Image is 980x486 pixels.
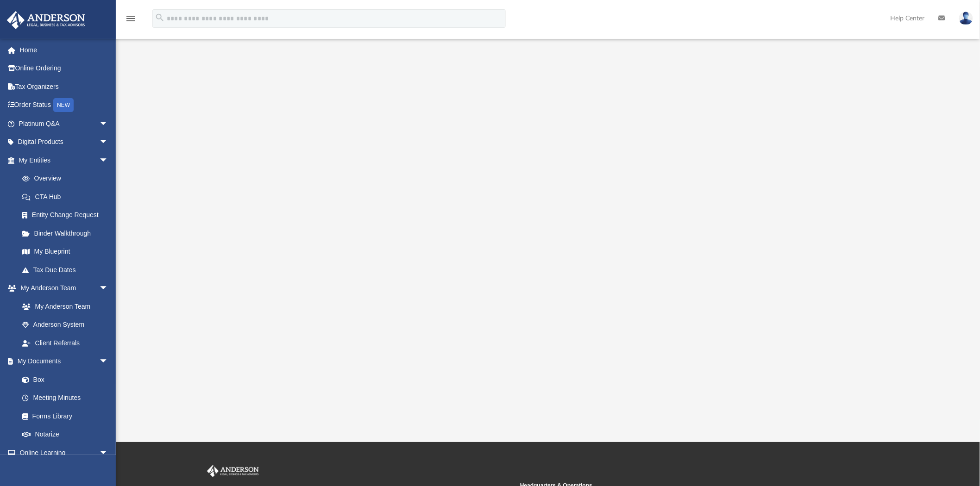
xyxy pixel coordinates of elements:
a: Entity Change Request [13,206,122,224]
div: NEW [53,98,74,112]
a: Home [6,41,122,59]
a: Notarize [13,425,118,444]
a: Platinum Q&Aarrow_drop_down [6,114,122,133]
span: arrow_drop_down [99,151,118,170]
a: Tax Due Dates [13,261,122,279]
a: Tax Organizers [6,77,122,96]
a: Order StatusNEW [6,96,122,115]
a: Online Learningarrow_drop_down [6,443,118,462]
a: My Blueprint [13,243,118,261]
a: My Anderson Team [13,297,113,316]
a: Binder Walkthrough [13,224,122,243]
a: Overview [13,169,122,188]
a: Forms Library [13,407,113,425]
span: arrow_drop_down [99,443,118,462]
img: User Pic [959,12,973,25]
i: search [155,12,165,23]
i: menu [125,13,136,24]
img: Anderson Advisors Platinum Portal [4,11,88,29]
span: arrow_drop_down [99,114,118,133]
a: Digital Productsarrow_drop_down [6,133,122,151]
span: arrow_drop_down [99,352,118,371]
span: arrow_drop_down [99,133,118,152]
a: My Anderson Teamarrow_drop_down [6,279,118,298]
a: Box [13,370,113,389]
a: CTA Hub [13,187,122,206]
a: Online Ordering [6,59,122,78]
img: Anderson Advisors Platinum Portal [205,465,261,477]
a: My Entitiesarrow_drop_down [6,151,122,169]
a: My Documentsarrow_drop_down [6,352,118,371]
a: Client Referrals [13,334,118,352]
a: menu [125,18,136,24]
a: Meeting Minutes [13,389,118,407]
a: Anderson System [13,316,118,334]
span: arrow_drop_down [99,279,118,298]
